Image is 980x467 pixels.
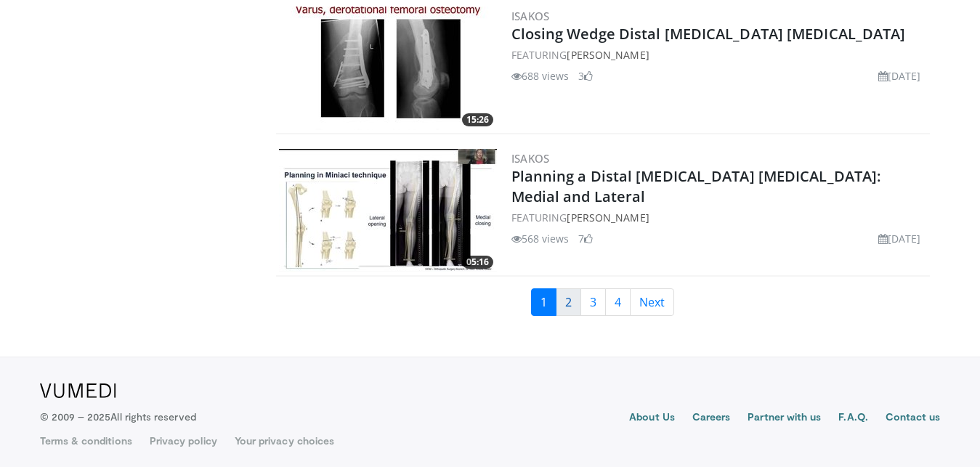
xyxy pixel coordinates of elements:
nav: Search results pages [276,288,930,316]
div: FEATURING [511,210,927,225]
div: FEATURING [511,47,927,62]
a: [PERSON_NAME] [567,211,649,224]
span: 05:16 [462,256,493,269]
a: ISAKOS [511,9,550,23]
li: [DATE] [878,68,921,84]
li: 688 views [511,68,570,84]
a: Terms & conditions [40,434,132,448]
li: 7 [578,231,593,246]
a: ISAKOS [511,151,550,166]
a: [PERSON_NAME] [567,48,649,62]
a: 3 [580,288,606,316]
a: Contact us [886,410,941,427]
a: Partner with us [748,410,821,427]
a: 4 [605,288,631,316]
img: b198dbf2-927c-476b-b28a-6c5d4bc464cb.300x170_q85_crop-smart_upscale.jpg [279,149,497,272]
span: 15:26 [462,113,493,126]
a: 05:16 [279,149,497,272]
a: Privacy policy [150,434,217,448]
a: Planning a Distal [MEDICAL_DATA] [MEDICAL_DATA]: Medial and Lateral [511,166,881,206]
a: Closing Wedge Distal [MEDICAL_DATA] [MEDICAL_DATA] [511,24,906,44]
a: 2 [556,288,581,316]
a: Next [630,288,674,316]
a: About Us [629,410,675,427]
a: Your privacy choices [235,434,334,448]
p: © 2009 – 2025 [40,410,196,424]
a: 1 [531,288,556,316]
img: VuMedi Logo [40,383,116,398]
li: [DATE] [878,231,921,246]
li: 568 views [511,231,570,246]
a: Careers [692,410,731,427]
a: 15:26 [279,7,497,130]
span: All rights reserved [110,410,195,423]
li: 3 [578,68,593,84]
img: 53dd7f50-1907-4b64-8109-444ad577905e.300x170_q85_crop-smart_upscale.jpg [279,7,497,130]
a: F.A.Q. [838,410,867,427]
